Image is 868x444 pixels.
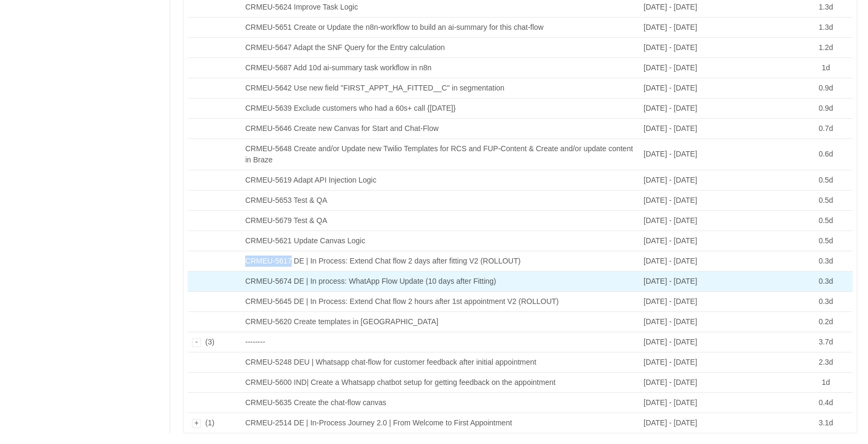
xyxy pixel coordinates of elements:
td: CRMEU-5248 DEU | Whatsapp chat-flow for customer feedback after initial appointment [241,352,639,373]
span: [DATE] - [DATE] [644,317,697,326]
span: [DATE] - [DATE] [644,176,697,184]
td: CRMEU-5647 Adapt the SNF Query for the Entry calculation [241,38,639,58]
td: CRMEU-5617 DE | In Process: Extend Chat flow 2 days after fitting V2 (ROLLOUT) [241,251,639,272]
td: 1.2d [799,38,853,58]
td: CRMEU-5679 Test & QA [241,211,639,231]
td: CRMEU-5621 Update Canvas Logic [241,231,639,251]
td: 1d [799,373,853,393]
span: [DATE] - [DATE] [644,378,697,387]
td: (1) [188,413,241,433]
div: Collapse row [192,338,201,347]
td: CRMEU-5653 Test & QA [241,191,639,211]
td: CRMEU-5620 Create templates in [GEOGRAPHIC_DATA] [241,312,639,332]
td: CRMEU-5619 Adapt API Injection Logic [241,170,639,191]
span: [DATE] - [DATE] [644,23,697,31]
td: 0.5d [799,211,853,231]
td: CRMEU-5687 Add 10d ai-summary task workflow in n8n [241,58,639,78]
td: -------- [241,332,639,352]
td: CRMEU-5651 Create or Update the n8n-workflow to build an ai-summary for this chat-flow [241,18,639,38]
td: 0.3d [799,272,853,292]
span: [DATE] - [DATE] [644,43,697,52]
div: Expand row [192,419,201,428]
td: 0.4d [799,393,853,413]
span: [DATE] - [DATE] [644,104,697,112]
td: CRMEU-5639 Exclude customers who had a 60s+ call {[DATE]} [241,98,639,119]
td: 0.3d [799,251,853,272]
td: CRMEU-5600 IND| Create a Whatsapp chatbot setup for getting feedback on the appointment [241,373,639,393]
td: 1d [799,58,853,78]
span: [DATE] - [DATE] [644,398,697,407]
td: CRMEU-5635 Create the chat-flow canvas [241,393,639,413]
td: 0.9d [799,98,853,119]
td: (3) [188,332,241,352]
span: [DATE] - [DATE] [644,216,697,225]
span: [DATE] - [DATE] [644,277,697,285]
span: [DATE] - [DATE] [644,150,697,158]
span: [DATE] - [DATE] [644,124,697,133]
td: CRMEU-5645 DE | In Process: Extend Chat flow 2 hours after 1st appointment V2 (ROLLOUT) [241,292,639,312]
span: [DATE] - [DATE] [644,358,697,366]
td: 0.7d [799,119,853,139]
span: [DATE] - [DATE] [644,338,697,346]
td: CRMEU-2514 DE | In-Process Journey 2.0 | From Welcome to First Appointment [241,413,639,433]
span: [DATE] - [DATE] [644,3,697,11]
td: 0.9d [799,78,853,98]
td: 2.3d [799,352,853,373]
td: 0.3d [799,292,853,312]
td: 3.7d [799,332,853,352]
td: 0.6d [799,139,853,170]
td: CRMEU-5642 Use new field "FIRST_APPT_HA_FITTED__C" in segmentation [241,78,639,98]
td: 0.5d [799,170,853,191]
span: [DATE] - [DATE] [644,297,697,306]
td: CRMEU-5648 Create and/or Update new Twilio Templates for RCS and FUP-Content & Create and/or upda... [241,139,639,170]
td: 3.1d [799,413,853,433]
span: [DATE] - [DATE] [644,236,697,245]
td: 0.2d [799,312,853,332]
td: CRMEU-5674 DE | In process: WhatApp Flow Update (10 days after Fitting) [241,272,639,292]
span: [DATE] - [DATE] [644,196,697,204]
td: 0.5d [799,231,853,251]
td: 0.5d [799,191,853,211]
span: [DATE] - [DATE] [644,257,697,265]
td: CRMEU-5646 Create new Canvas for Start and Chat-Flow [241,119,639,139]
span: [DATE] - [DATE] [644,418,697,427]
span: [DATE] - [DATE] [644,63,697,72]
span: [DATE] - [DATE] [644,84,697,92]
td: 1.3d [799,18,853,38]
